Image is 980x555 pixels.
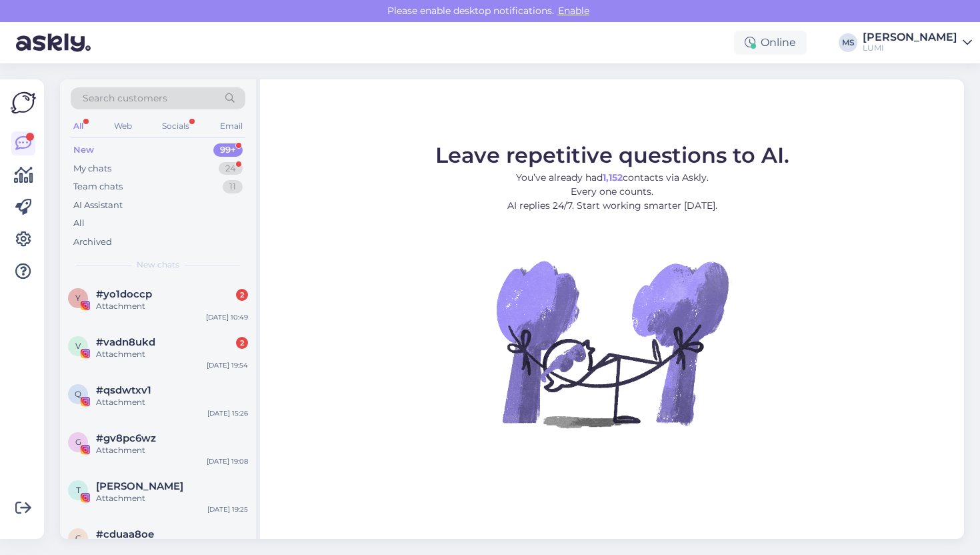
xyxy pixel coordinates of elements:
span: g [75,437,81,447]
div: New [73,143,94,157]
span: #qsdwtxv1 [96,384,151,396]
div: Socials [159,117,192,135]
div: Web [111,117,135,135]
div: My chats [73,162,111,175]
b: 1,152 [603,171,623,183]
span: T [76,485,81,495]
div: Attachment [96,396,248,408]
div: LUMI [863,43,957,53]
div: 2 [236,289,248,301]
div: MS [839,33,857,52]
div: Attachment [96,348,248,360]
img: No Chat active [492,223,732,464]
div: [PERSON_NAME] [863,32,957,43]
img: Askly Logo [11,90,36,115]
div: All [71,117,86,135]
span: Terese Mårtensson [96,480,183,492]
div: 2 [236,337,248,349]
div: Team chats [73,180,123,193]
span: #gv8pc6wz [96,432,156,444]
span: v [75,341,81,351]
span: Leave repetitive questions to AI. [435,142,789,168]
div: 11 [223,180,243,193]
div: Attachment [96,492,248,504]
div: Attachment [96,300,248,312]
div: Attachment [96,444,248,456]
span: q [75,389,81,399]
p: You’ve already had contacts via Askly. Every one counts. AI replies 24/7. Start working smarter [... [435,171,789,213]
div: AI Assistant [73,199,123,212]
div: [DATE] 19:08 [207,456,248,466]
div: All [73,217,85,230]
div: Archived [73,235,112,249]
span: Enable [554,5,593,17]
span: New chats [137,259,179,271]
div: 99+ [213,143,243,157]
a: [PERSON_NAME]LUMI [863,32,972,53]
span: Search customers [83,91,167,105]
div: [DATE] 19:25 [207,504,248,514]
div: 24 [219,162,243,175]
div: Email [217,117,245,135]
div: [DATE] 10:49 [206,312,248,322]
span: #cduaa8oe [96,528,154,540]
span: y [75,293,81,303]
span: c [75,533,81,543]
span: #yo1doccp [96,288,152,300]
div: [DATE] 19:54 [207,360,248,370]
div: Online [734,31,807,55]
div: [DATE] 15:26 [207,408,248,418]
span: #vadn8ukd [96,336,155,348]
